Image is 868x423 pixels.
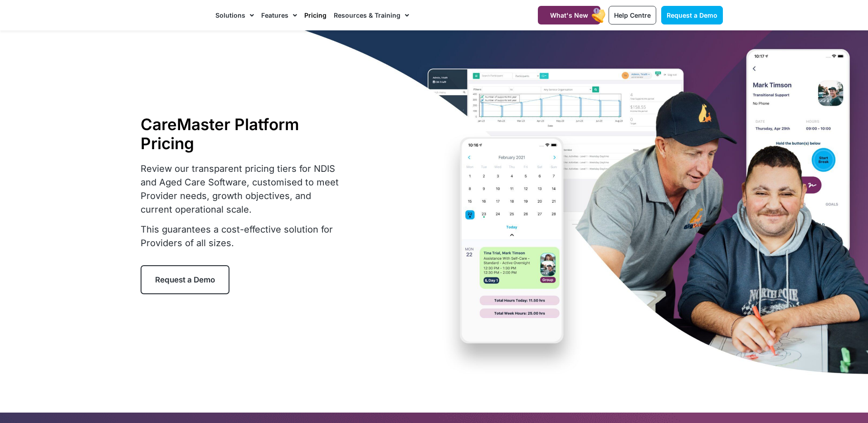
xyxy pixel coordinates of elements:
a: Request a Demo [141,265,229,294]
p: Review our transparent pricing tiers for NDIS and Aged Care Software, customised to meet Provider... [141,162,345,216]
span: Request a Demo [667,11,717,19]
h1: CareMaster Platform Pricing [141,115,345,153]
a: What's New [538,6,600,24]
img: CareMaster Logo [145,9,206,22]
span: What's New [550,11,588,19]
span: Request a Demo [155,275,215,284]
span: Help Centre [614,11,651,19]
a: Request a Demo [661,6,723,24]
a: Help Centre [609,6,656,24]
p: This guarantees a cost-effective solution for Providers of all sizes. [141,223,345,250]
